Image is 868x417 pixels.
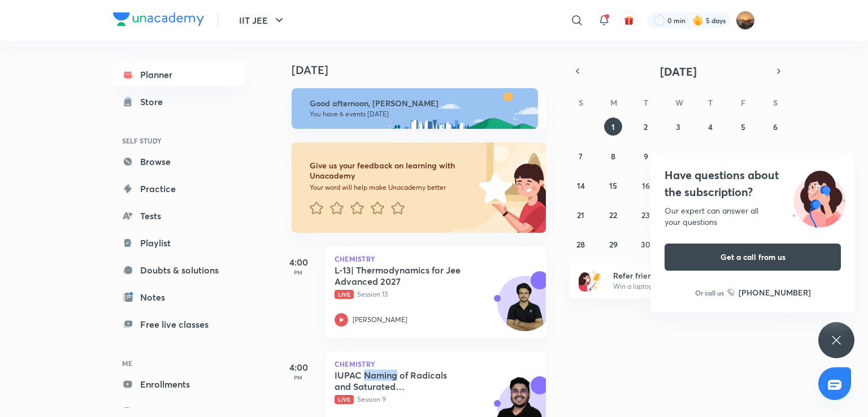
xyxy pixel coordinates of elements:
span: Live [335,290,354,299]
button: September 14, 2025 [572,176,590,194]
button: September 4, 2025 [701,118,719,136]
button: Get a call from us [665,244,841,271]
abbr: Friday [741,97,745,108]
button: September 1, 2025 [604,118,622,136]
button: September 12, 2025 [734,147,752,165]
h6: SELF STUDY [113,131,244,150]
abbr: September 14, 2025 [577,180,585,191]
a: Browse [113,150,244,173]
button: September 21, 2025 [572,206,590,224]
button: September 7, 2025 [572,147,590,165]
p: Session 9 [335,394,512,405]
abbr: Sunday [579,97,583,108]
img: avatar [624,15,634,25]
img: streak [692,15,704,26]
h6: Good afternoon, [PERSON_NAME] [310,98,528,108]
button: September 13, 2025 [766,147,784,165]
button: September 3, 2025 [669,118,687,136]
button: September 16, 2025 [637,176,655,194]
a: Free live classes [113,313,244,336]
a: Tests [113,205,244,227]
a: Planner [113,63,244,86]
button: September 6, 2025 [766,118,784,136]
p: Win a laptop, vouchers & more [613,281,752,292]
button: September 22, 2025 [604,206,622,224]
span: Live [335,395,354,404]
abbr: September 3, 2025 [676,121,680,132]
h6: [PHONE_NUMBER] [739,286,811,298]
button: September 2, 2025 [637,118,655,136]
abbr: September 2, 2025 [644,121,648,132]
p: PM [276,269,321,276]
button: September 8, 2025 [604,147,622,165]
abbr: Wednesday [675,97,683,108]
button: September 9, 2025 [637,147,655,165]
button: September 30, 2025 [637,235,655,253]
button: September 11, 2025 [701,147,719,165]
h5: 4:00 [276,255,321,269]
a: Notes [113,286,244,309]
div: Our expert can answer all your questions [665,205,841,228]
abbr: Thursday [708,97,713,108]
a: Company Logo [113,12,204,29]
img: Anisha Tiwari [736,11,755,30]
h5: L-13| Thermodynamics for Jee Advanced 2027 [335,264,475,287]
abbr: September 23, 2025 [641,210,650,220]
a: Enrollments [113,373,244,396]
a: Practice [113,177,244,200]
a: Doubts & solutions [113,259,244,281]
img: Avatar [498,282,552,336]
abbr: Monday [610,97,617,108]
abbr: September 5, 2025 [741,121,745,132]
img: feedback_image [440,142,546,233]
p: Your word will help make Unacademy better [310,183,475,192]
button: September 23, 2025 [637,206,655,224]
p: PM [276,374,321,381]
a: Playlist [113,232,244,254]
a: Store [113,90,244,113]
abbr: Saturday [773,97,778,108]
abbr: September 7, 2025 [579,151,583,162]
abbr: September 10, 2025 [674,151,682,162]
abbr: September 16, 2025 [642,180,650,191]
button: September 15, 2025 [604,176,622,194]
h5: 4:00 [276,360,321,374]
abbr: September 1, 2025 [611,121,615,132]
h5: IUPAC Naming of Radicals and Saturated Hydrocarbons [335,370,475,392]
button: IIT JEE [232,9,293,32]
img: Company Logo [113,12,204,26]
abbr: September 13, 2025 [771,151,779,162]
button: September 10, 2025 [669,147,687,165]
p: Or call us [695,288,724,298]
span: [DATE] [660,64,697,79]
abbr: September 4, 2025 [708,121,713,132]
abbr: September 22, 2025 [609,210,617,220]
abbr: September 15, 2025 [609,180,617,191]
button: [DATE] [585,63,771,79]
abbr: September 28, 2025 [576,239,585,250]
button: avatar [620,11,638,29]
button: September 29, 2025 [604,235,622,253]
abbr: September 8, 2025 [611,151,615,162]
abbr: September 11, 2025 [707,151,714,162]
img: ttu_illustration_new.svg [783,167,854,228]
h4: Have questions about the subscription? [665,167,841,201]
p: Session 13 [335,289,512,299]
abbr: September 6, 2025 [773,121,778,132]
h6: Give us your feedback on learning with Unacademy [310,160,475,181]
h4: [DATE] [292,63,557,77]
a: [PHONE_NUMBER] [727,286,811,298]
img: referral [579,269,601,292]
abbr: September 12, 2025 [739,151,747,162]
abbr: September 9, 2025 [644,151,648,162]
img: afternoon [292,88,538,129]
button: September 28, 2025 [572,235,590,253]
abbr: September 21, 2025 [577,210,584,220]
p: You have 6 events [DATE] [310,110,528,119]
p: Chemistry [335,255,537,262]
h6: ME [113,354,244,373]
abbr: September 30, 2025 [641,239,650,250]
abbr: September 29, 2025 [609,239,618,250]
abbr: Tuesday [644,97,648,108]
button: September 5, 2025 [734,118,752,136]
